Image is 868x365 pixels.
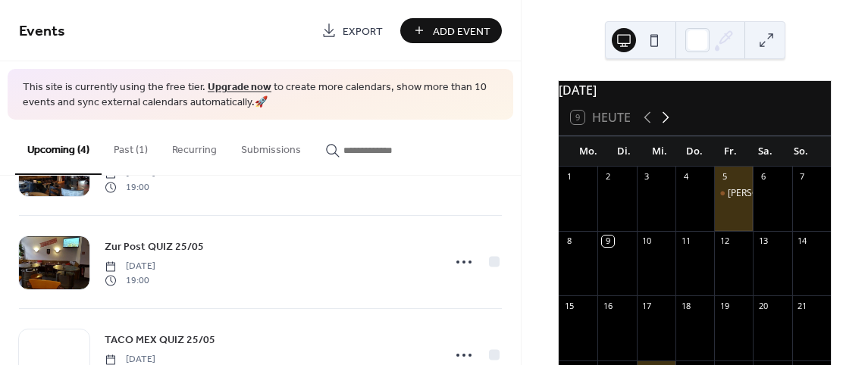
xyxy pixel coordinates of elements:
[719,171,730,182] div: 5
[680,236,691,247] div: 11
[797,171,808,182] div: 7
[757,300,769,311] div: 20
[105,332,215,348] span: TACO MEX QUIZ 25/05
[641,236,653,247] div: 10
[757,171,769,182] div: 6
[641,136,677,167] div: Mi.
[602,171,613,182] div: 2
[559,81,831,99] div: [DATE]
[400,18,502,43] button: Add Event
[15,120,102,175] button: Upcoming (4)
[757,236,769,247] div: 13
[229,120,313,173] button: Submissions
[602,300,613,311] div: 16
[783,136,819,167] div: So.
[680,300,691,311] div: 18
[105,331,215,348] a: TACO MEX QUIZ 25/05
[571,136,606,167] div: Mo.
[714,187,753,200] div: Rossini QUIZ 25/05
[433,23,490,39] span: Add Event
[343,23,383,39] span: Export
[602,236,613,247] div: 9
[105,238,204,255] a: Zur Post QUIZ 25/05
[677,136,713,167] div: Do.
[563,236,575,247] div: 8
[797,236,808,247] div: 14
[19,17,65,46] span: Events
[563,300,575,311] div: 15
[563,171,575,182] div: 1
[748,136,784,167] div: Sa.
[728,187,849,200] div: [PERSON_NAME] QUIZ 25/05
[160,120,229,173] button: Recurring
[797,300,808,311] div: 21
[105,239,204,255] span: Zur Post QUIZ 25/05
[310,18,394,43] a: Export
[680,171,691,182] div: 4
[641,300,653,311] div: 17
[713,136,748,167] div: Fr.
[105,273,155,287] span: 19:00
[606,136,642,167] div: Di.
[641,171,653,182] div: 3
[105,260,155,273] span: [DATE]
[719,236,730,247] div: 12
[719,300,730,311] div: 19
[208,77,271,98] a: Upgrade now
[105,180,155,194] span: 19:00
[23,80,498,110] span: This site is currently using the free tier. to create more calendars, show more than 10 events an...
[102,120,160,173] button: Past (1)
